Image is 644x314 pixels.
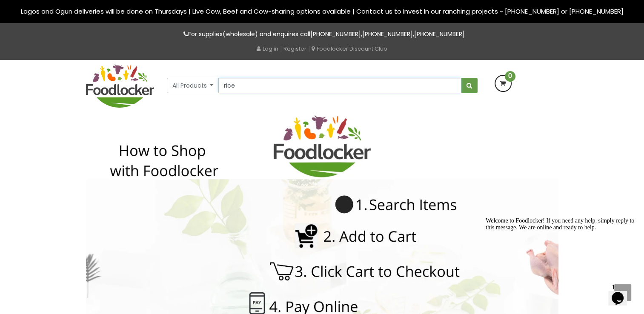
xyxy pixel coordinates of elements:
[218,78,461,93] input: Search our variety of products
[362,30,413,38] a: [PHONE_NUMBER]
[86,64,154,108] img: FoodLocker
[3,3,152,17] span: Welcome to Foodlocker! If you need any help, simply reply to this message. We are online and read...
[505,71,515,82] span: 0
[482,214,635,276] iframe: chat widget
[283,45,306,53] a: Register
[308,44,310,53] span: |
[312,45,387,53] a: Foodlocker Discount Club
[608,280,635,305] iframe: chat widget
[310,30,361,38] a: [PHONE_NUMBER]
[86,29,558,39] p: For supplies(wholesale) and enquires call , ,
[3,3,157,17] div: Welcome to Foodlocker! If you need any help, simply reply to this message. We are online and read...
[280,44,282,53] span: |
[21,7,624,16] span: Lagos and Ogun deliveries will be done on Thursdays | Live Cow, Beef and Cow-sharing options avai...
[257,45,278,53] a: Log in
[167,78,219,93] button: All Products
[414,30,465,38] a: [PHONE_NUMBER]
